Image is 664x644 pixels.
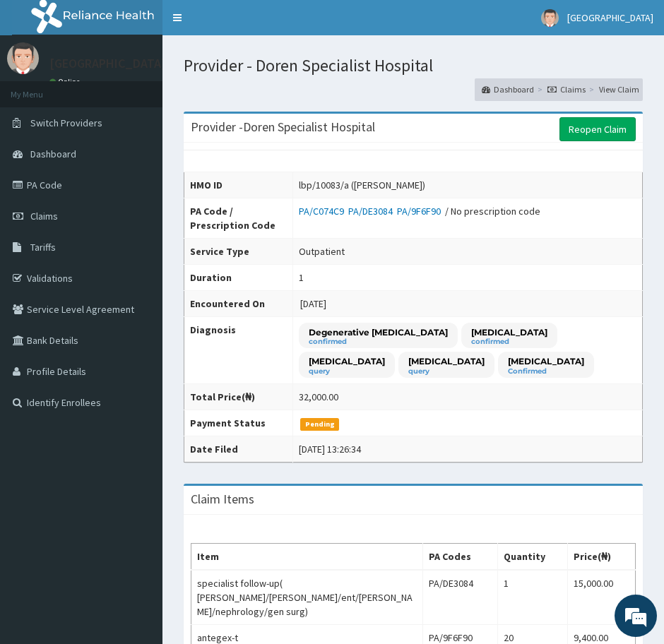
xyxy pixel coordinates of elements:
h3: Provider - Doren Specialist Hospital [191,121,375,133]
a: View Claim [599,83,639,95]
td: specialist follow-up( [PERSON_NAME]/[PERSON_NAME]/ent/[PERSON_NAME]/nephrology/gen surg) [191,570,423,625]
div: 1 [299,270,304,285]
th: Date Filed [184,436,293,463]
th: Item [191,544,423,571]
h3: Claim Items [191,493,254,506]
th: Encountered On [184,290,293,316]
img: User Image [541,9,559,27]
th: Quantity [497,544,568,571]
a: Online [49,77,83,87]
th: Duration [184,264,293,290]
div: 32,000.00 [299,390,338,404]
td: 15,000.00 [568,570,636,625]
a: PA/C074C9 [299,205,348,217]
th: Price(₦) [568,544,636,571]
div: Outpatient [299,244,345,258]
p: [MEDICAL_DATA] [471,326,547,338]
small: Confirmed [508,368,584,375]
th: HMO ID [184,172,293,198]
span: Switch Providers [30,117,102,129]
a: Claims [547,83,586,95]
span: Dashboard [30,148,76,160]
img: User Image [7,42,39,74]
span: Tariffs [30,241,56,254]
th: PA Code / Prescription Code [184,198,293,238]
p: [GEOGRAPHIC_DATA] [49,57,166,70]
span: Pending [300,418,339,431]
th: Service Type [184,238,293,264]
th: Payment Status [184,410,293,436]
p: [MEDICAL_DATA] [309,355,385,367]
span: [DATE] [300,297,326,310]
span: [GEOGRAPHIC_DATA] [567,11,653,24]
td: 1 [497,570,568,625]
a: PA/DE3084 [348,205,397,217]
div: lbp/10083/a ([PERSON_NAME]) [299,178,425,192]
p: Degenerative [MEDICAL_DATA] [309,326,448,338]
th: PA Codes [422,544,497,571]
small: confirmed [309,338,448,345]
small: confirmed [471,338,547,345]
a: PA/9F6F90 [397,205,445,217]
h1: Provider - Doren Specialist Hospital [184,56,643,75]
div: / No prescription code [299,204,540,218]
th: Diagnosis [184,316,293,384]
th: Total Price(₦) [184,384,293,410]
td: PA/DE3084 [422,570,497,625]
small: query [408,368,485,375]
div: [DATE] 13:26:34 [299,442,361,456]
p: [MEDICAL_DATA] [508,355,584,367]
span: Claims [30,210,58,222]
a: Reopen Claim [559,117,636,141]
small: query [309,368,385,375]
p: [MEDICAL_DATA] [408,355,485,367]
a: Dashboard [482,83,534,95]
